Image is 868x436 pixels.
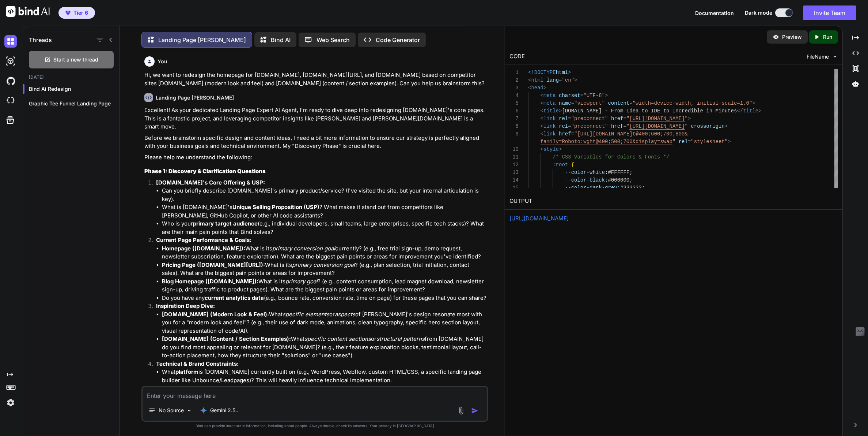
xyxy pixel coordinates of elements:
img: settings [4,396,17,409]
span: " [672,139,675,145]
strong: platform [175,368,198,375]
em: primary conversion goal [272,245,335,252]
strong: primary target audience [193,220,258,227]
div: 12 [509,161,519,169]
span: rel [559,123,568,129]
p: Preview [782,33,802,41]
img: darkAi-studio [4,55,17,67]
span: meta [543,93,556,98]
span: charset [559,93,580,98]
span: utes [725,108,737,114]
span: > [559,108,562,114]
li: Who is your (e.g., individual developers, small teams, large enterprises, specific tech stacks)? ... [162,220,486,236]
p: Bind AI [271,36,291,44]
span: Documentation [695,10,734,16]
strong: Pricing Page ([DOMAIN_NAME][URL]): [162,261,265,268]
span: < [541,100,543,106]
h2: OUTPUT [505,193,842,210]
div: 11 [509,153,519,161]
strong: Blog Homepage ([DOMAIN_NAME]): [162,278,258,285]
li: Do you have existing (color palette, typography, logo usage, tone of voice) that we need to adher... [162,384,486,401]
img: preview [773,34,779,40]
span: > [725,123,728,129]
p: Bind can provide inaccurate information, including about people. Always double-check its answers.... [141,423,488,429]
span: "stylesheet" [691,139,728,145]
img: premium [65,11,71,15]
span: < [528,85,531,91]
p: Graphic Tee Funnel Landing Page [29,100,120,107]
span: < [541,116,543,122]
span: = [623,116,626,122]
span: "preconnect" [571,123,608,129]
span: Tier 6 [73,9,88,16]
p: Bind Ai Redesign [29,85,120,93]
span: = [580,93,583,98]
strong: Unique Selling Proposition (USP) [232,204,319,210]
span: = [568,116,571,122]
p: Gemini 2.5.. [210,407,238,414]
p: Please help me understand the following: [144,153,486,162]
span: ; [629,169,632,175]
p: Web Search [317,36,350,44]
span: html [556,70,568,75]
div: 10 [509,146,519,153]
span: Dark mode [745,9,772,16]
div: 2 [509,77,519,84]
div: 15 [509,184,519,192]
span: "UTF-8" [583,93,605,98]
span: [URL][DOMAIN_NAME] [577,131,633,137]
img: icon [471,407,478,414]
p: Code Generator [376,36,420,44]
div: 8 [509,123,519,130]
strong: [DOMAIN_NAME]'s Core Offering & USP: [156,179,265,186]
img: Gemini 2.5 flash [200,407,207,414]
li: What or of [PERSON_NAME]'s design resonate most with you for a "modern look and feel"? (e.g., the... [162,310,486,335]
span: title [543,108,559,114]
strong: Technical & Brand Constraints: [156,360,239,367]
span: = [623,123,626,129]
strong: brand guidelines [216,385,260,392]
strong: [DOMAIN_NAME] (Content / Section Examples): [162,335,291,342]
span: <!DOCTYPE [528,70,556,75]
img: githubDark [4,75,17,87]
div: 3 [509,84,519,92]
span: rel [559,116,568,122]
li: What is [DOMAIN_NAME]'s ? What makes it stand out from competitors like [PERSON_NAME], GitHub Cop... [162,203,486,220]
div: 4 [509,92,519,100]
span: = [629,100,632,106]
span: = [688,139,691,145]
span: --color-black: [565,177,608,183]
span: < [541,93,543,98]
span: < [541,131,543,137]
img: Pick Models [186,407,192,414]
em: specific elements [283,311,329,318]
em: primary goal [285,278,318,285]
span: html [531,77,544,83]
span: " [685,116,688,122]
span: > [728,139,731,145]
strong: Homepage ([DOMAIN_NAME]): [162,245,245,252]
strong: Inspiration Deep Dive: [156,302,215,309]
div: CODE [509,52,525,61]
span: href [611,123,623,129]
h2: [DATE] [23,74,120,80]
a: [URL][DOMAIN_NAME] [509,215,569,222]
span: :root [553,162,568,168]
li: What is its ? (e.g., content consumption, lead magnet download, newsletter sign-up, driving traff... [162,277,486,294]
p: Excellent! As your dedicated Landing Page Expert AI Agent, I'm ready to dive deep into redesignin... [144,106,486,131]
span: "preconnect" [571,116,608,122]
div: 13 [509,169,519,176]
p: Landing Page [PERSON_NAME] [158,36,246,44]
div: 7 [509,115,519,123]
li: Do you have any (e.g., bounce rate, conversion rate, time on page) for these pages that you can s... [162,294,486,302]
button: Invite Team [803,5,856,20]
span: "width=device-width, initial-scale=1.0" [633,100,753,106]
span: content [608,100,630,106]
span: href [559,131,571,137]
button: Documentation [695,9,734,17]
span: = [571,100,574,106]
div: 5 [509,100,519,107]
span: [URL][DOMAIN_NAME] [629,123,685,129]
div: 1 [509,69,519,77]
div: 14 [509,176,519,184]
